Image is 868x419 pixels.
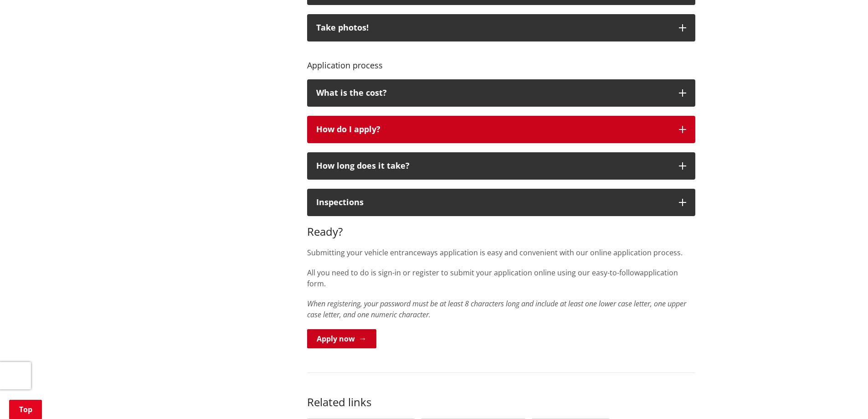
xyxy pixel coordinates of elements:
[307,79,695,107] button: What is the cost?
[316,23,670,32] div: Take photos!
[307,329,376,348] a: Apply now
[826,381,859,414] iframe: Messenger Launcher
[316,161,670,171] div: How long does it take?
[9,400,42,419] a: Top
[307,14,695,41] button: Take photos!
[307,152,695,180] button: How long does it take?
[307,189,695,216] button: Inspections
[307,51,695,70] h4: Application process
[316,88,670,98] div: What is the cost?
[307,247,695,258] p: Submitting your vehicle entranceways application is easy and convenient with our online applicati...
[307,225,695,238] h3: Ready?
[316,125,670,134] div: How do I apply?
[307,116,695,143] button: How do I apply?
[307,396,695,409] h3: Related links
[307,299,686,320] em: When registering, your password must be at least 8 characters long and include at least one lower...
[307,267,695,289] p: All you need to do is sign-in or register to submit your application online using our easy-to-fol...
[316,198,670,207] div: Inspections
